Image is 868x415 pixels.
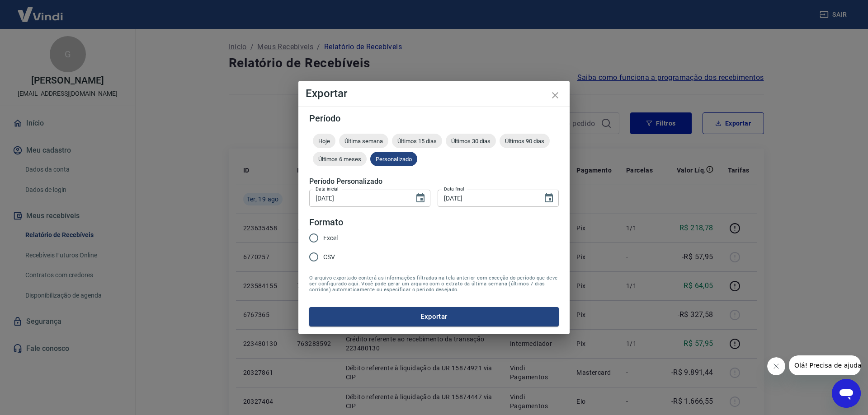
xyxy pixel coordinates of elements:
div: Últimos 30 dias [446,134,496,148]
h5: Período [309,114,559,123]
div: Personalizado [370,152,417,166]
input: DD/MM/YYYY [309,190,408,206]
button: close [544,84,566,106]
div: Hoje [313,134,335,148]
iframe: Fechar mensagem [767,357,785,375]
span: Olá! Precisa de ajuda? [5,6,76,14]
span: Última semana [339,138,388,145]
iframe: Mensagem da empresa [789,355,861,375]
h4: Exportar [306,88,562,99]
button: Choose date, selected date is 19 de ago de 2025 [540,189,558,207]
div: Últimos 6 meses [313,152,367,166]
label: Data final [444,186,464,192]
label: Data inicial [316,186,339,192]
input: DD/MM/YYYY [438,190,536,206]
span: Últimos 15 dias [392,138,442,145]
span: O arquivo exportado conterá as informações filtradas na tela anterior com exceção do período que ... [309,275,559,293]
legend: Formato [309,216,343,229]
span: Últimos 30 dias [446,138,496,145]
span: Personalizado [370,156,417,163]
div: Últimos 90 dias [500,134,550,148]
button: Choose date, selected date is 15 de ago de 2025 [411,189,429,207]
div: Última semana [339,134,388,148]
h5: Período Personalizado [309,177,559,186]
span: Últimos 90 dias [500,138,550,145]
span: CSV [323,252,335,262]
span: Excel [323,233,338,243]
iframe: Botão para abrir a janela de mensagens [832,379,861,408]
span: Hoje [313,138,335,145]
div: Últimos 15 dias [392,134,442,148]
button: Exportar [309,307,559,326]
span: Últimos 6 meses [313,156,367,163]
